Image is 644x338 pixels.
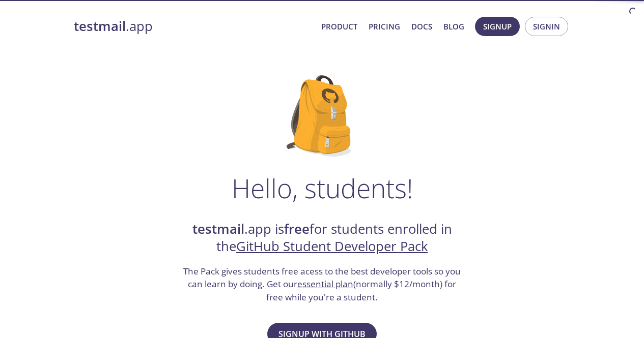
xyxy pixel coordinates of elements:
[443,20,464,33] a: Blog
[284,220,310,238] strong: free
[297,278,353,290] a: essential plan
[525,17,568,36] button: Signin
[74,18,313,35] a: testmail.app
[287,75,357,157] img: github-student-backpack.png
[321,20,357,33] a: Product
[411,20,432,33] a: Docs
[182,265,462,304] h3: The Pack gives students free acess to the best developer tools so you can learn by doing. Get our...
[533,20,560,33] span: Signin
[192,220,244,238] strong: testmail
[483,20,512,33] span: Signup
[236,237,428,255] a: GitHub Student Developer Pack
[182,221,462,256] h2: .app is for students enrolled in the
[475,17,520,36] button: Signup
[369,20,400,33] a: Pricing
[232,173,413,203] h1: Hello, students!
[74,17,126,35] strong: testmail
